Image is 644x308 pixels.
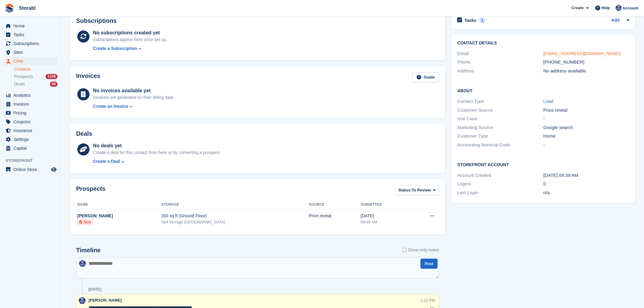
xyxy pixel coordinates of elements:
div: Invoices are generated on their billing date. [93,94,175,101]
a: [EMAIL_ADDRESS][DOMAIN_NAME] [544,51,621,56]
span: [PERSON_NAME] [89,298,122,303]
div: No invoices available yet [93,87,175,94]
span: Account [623,5,639,11]
h2: Invoices [76,72,100,82]
div: Google search [544,124,630,131]
div: 200 sq ft (Ground Floor) [161,213,309,219]
div: Customer Source [457,107,544,114]
div: Address [457,68,544,75]
div: Price reveal [309,213,361,219]
div: [DATE] 09:39 AM [544,172,630,179]
a: Lead [544,99,554,104]
h2: Subscriptions [76,17,439,24]
a: menu [3,30,58,39]
a: menu [3,144,58,152]
span: Settings [13,135,50,144]
div: Price reveal [544,107,630,114]
span: Capital [13,144,50,152]
th: Source [309,200,361,210]
th: Name [76,200,161,210]
div: - [544,115,630,122]
h2: Contact Details [457,41,629,46]
h2: Prospects [76,185,106,197]
a: Guide [412,72,439,82]
label: Show only notes [403,247,439,253]
a: menu [3,117,58,126]
div: Home [544,133,630,140]
span: Prospects [14,74,33,79]
span: Insurance [13,126,50,135]
a: menu [3,100,58,108]
span: Pricing [13,109,50,117]
div: 1136 [46,74,58,79]
span: Status: [398,187,412,193]
th: Submitted [361,200,410,210]
a: menu [3,91,58,100]
input: Show only notes [403,247,407,253]
a: Deals 30 [14,81,58,87]
a: Create an Invoice [93,103,175,110]
img: stora-icon-8386f47178a22dfd0bd8f6a31ec36ba5ce8667c1dd55bd0f319d3a0aa187defe.svg [5,4,14,13]
div: [DATE] [88,287,101,292]
div: 30 [50,82,58,87]
div: No address available. [544,68,630,75]
span: To Review [412,187,431,193]
span: Create [572,5,584,11]
div: 1 [479,18,486,23]
div: Contact Type [457,98,544,105]
div: No subscriptions created yet [93,29,167,37]
div: Use Case [457,115,544,122]
div: Accounting Nominal Code [457,142,544,149]
div: Email [457,50,544,57]
div: Logins [457,180,544,187]
span: Home [13,22,50,30]
span: Analytics [13,91,50,100]
div: Create a Deal [93,158,120,165]
div: [DATE] [361,213,410,219]
li: New [77,219,93,225]
a: menu [3,126,58,135]
img: Tegan Ewart [616,5,622,11]
div: Subscriptions appear here once set up. [93,37,167,43]
a: menu [3,135,58,144]
div: Customer Type [457,133,544,140]
a: Prospects 1136 [14,73,58,80]
h2: Timeline [76,247,101,254]
button: Post [421,259,438,269]
h2: Storefront Account [457,161,629,167]
div: Create a deal for this contact from here or by converting a prospect. [93,149,221,156]
span: Storefront [5,158,61,164]
a: Add [611,17,620,24]
img: Tegan Ewart [79,260,86,267]
a: menu [3,39,58,48]
span: CRM [13,57,50,65]
a: menu [3,57,58,65]
span: Online Store [13,165,50,174]
div: 09:39 AM [361,219,410,225]
span: Deals [14,81,25,87]
div: [PERSON_NAME] [77,213,161,219]
div: [PHONE_NUMBER] [544,59,630,66]
div: - [544,142,630,149]
a: Contacts [14,66,58,72]
div: Self Storage [GEOGRAPHIC_DATA] [161,219,309,225]
div: Create a Subscription [93,45,137,52]
button: Status: To Review [395,185,439,195]
span: Tasks [13,30,50,39]
span: Invoices [13,100,50,108]
div: 1:21 PM [421,297,435,303]
a: menu [3,165,58,174]
h2: About [457,87,629,93]
div: 0 [544,180,630,187]
a: menu [3,48,58,57]
div: Last Login [457,189,544,196]
span: Coupons [13,117,50,126]
div: No deals yet [93,142,221,149]
div: n/a [544,189,630,196]
h2: Tasks [465,18,477,23]
a: Storabl [16,3,38,13]
a: menu [3,109,58,117]
div: Create an Invoice [93,103,128,110]
a: Preview store [50,166,58,173]
th: Storage [161,200,309,210]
